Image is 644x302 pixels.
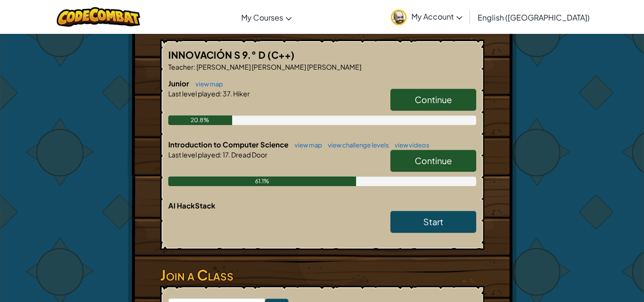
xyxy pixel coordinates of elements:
[168,177,357,186] div: 61.1%
[415,94,452,105] span: Continue
[168,89,220,98] span: Last level played
[220,89,222,98] span: :
[160,264,484,286] h3: Join a Class
[195,62,361,71] span: [PERSON_NAME] [PERSON_NAME] [PERSON_NAME]
[168,201,215,210] span: AI HackStack
[168,140,290,149] span: Introduction to Computer Science
[386,2,467,32] a: My Account
[390,141,429,149] a: view videos
[168,79,191,88] span: Junior
[478,12,590,22] span: English ([GEOGRAPHIC_DATA])
[415,155,452,166] span: Continue
[168,62,194,71] span: Teacher
[57,7,140,27] img: CodeCombat logo
[241,12,283,22] span: My Courses
[423,216,443,227] span: Start
[168,150,220,159] span: Last level played
[267,49,295,61] span: (C++)
[390,211,476,233] a: Start
[194,62,195,71] span: :
[222,150,230,159] span: 17.
[290,141,322,149] a: view map
[473,4,594,30] a: English ([GEOGRAPHIC_DATA])
[222,89,232,98] span: 37.
[323,141,389,149] a: view challenge levels
[411,11,462,21] span: My Account
[391,10,407,25] img: avatar
[220,150,222,159] span: :
[236,4,296,30] a: My Courses
[230,150,267,159] span: Dread Door
[232,89,250,98] span: Hiker
[168,115,232,125] div: 20.8%
[191,80,223,88] a: view map
[168,49,267,61] span: INNOVACIÓN S 9.° D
